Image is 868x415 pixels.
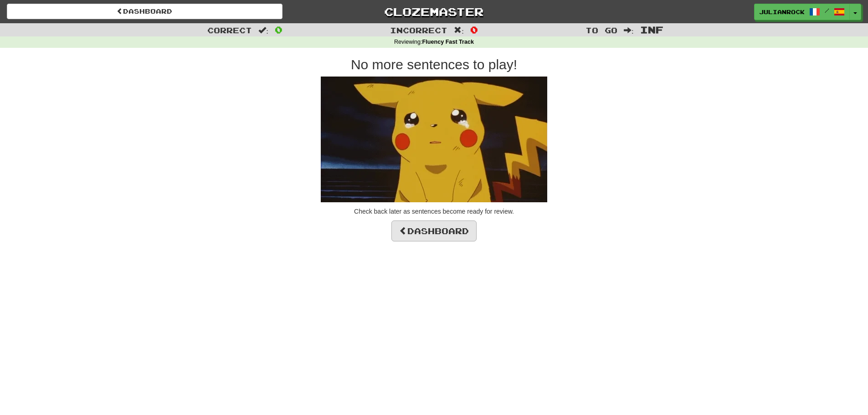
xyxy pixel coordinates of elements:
a: Clozemaster [296,4,572,20]
h2: No more sentences to play! [175,57,694,72]
span: Inf [640,24,663,35]
span: julianrock [759,8,805,16]
span: 0 [470,24,478,35]
span: : [454,26,464,34]
span: / [825,7,829,14]
img: sad-pikachu.gif [321,77,547,202]
span: : [624,26,634,34]
strong: Fluency Fast Track [422,39,474,45]
span: Correct [207,26,252,35]
span: To go [586,26,617,35]
span: : [258,26,268,34]
a: julianrock / [754,4,850,20]
p: Check back later as sentences become ready for review. [175,207,694,216]
a: Dashboard [7,4,282,19]
span: Incorrect [390,26,447,35]
a: Dashboard [391,220,477,241]
span: 0 [275,24,282,35]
